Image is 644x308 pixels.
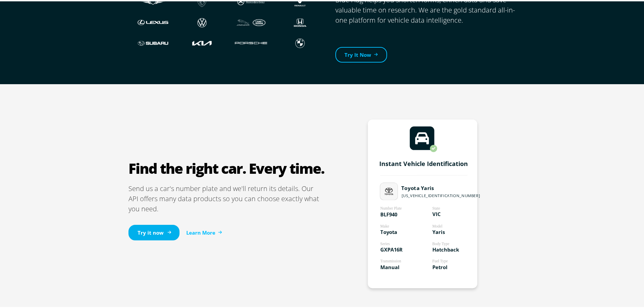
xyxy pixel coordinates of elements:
[128,223,180,239] a: Try it now
[128,159,325,175] h2: Find the right car. Every time.
[128,182,325,213] p: Send us a car's number plate and we'll return its details. Our API offers many data products so y...
[380,245,403,252] tspan: GXPA16R
[402,192,480,197] tspan: [US_VEHICLE_IDENTIFICATION_NUMBER]
[380,223,389,227] tspan: Make
[432,227,445,234] tspan: Yaris
[432,262,448,269] tspan: Petrol
[432,223,443,227] tspan: Model
[380,262,400,269] tspan: Manual
[432,258,448,262] tspan: Fuel Type
[432,240,449,245] tspan: Body Type
[282,15,318,28] img: Honda logo
[184,35,220,48] img: Kia logo
[380,210,397,216] tspan: BLF940
[335,46,387,62] a: Try It Now
[135,15,171,28] img: Lexus logo
[432,245,459,252] tspan: Hatchback
[135,35,171,48] img: Subaru logo
[233,15,269,28] img: JLR logo
[380,227,397,234] tspan: Toyota
[432,205,440,209] tspan: State
[233,35,269,48] img: Porshce logo
[282,35,318,48] img: BMW logo
[380,258,401,262] tspan: Transmission
[380,240,390,244] tspan: Series
[184,15,220,28] img: Volkswagen logo
[186,228,222,235] a: Learn More
[401,184,434,190] tspan: Toyota Yaris
[380,205,402,209] tspan: Number Plate
[379,158,468,166] tspan: Instant Vehicle Identification
[432,210,440,216] tspan: VIC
